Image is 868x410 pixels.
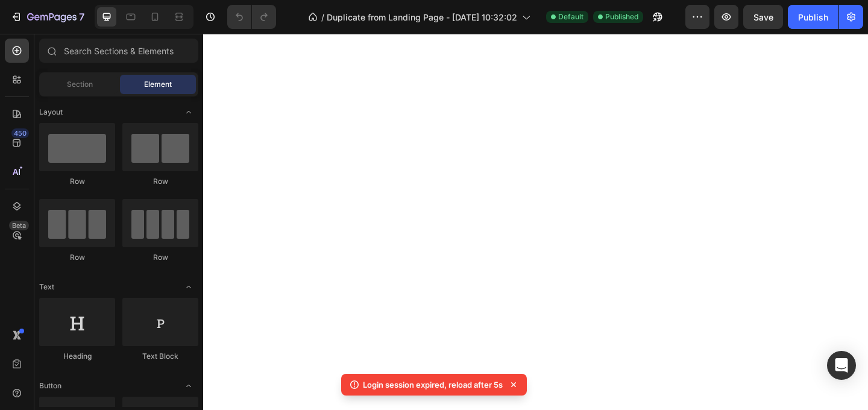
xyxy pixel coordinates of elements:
[227,5,276,29] div: Undo/Redo
[122,252,198,263] div: Row
[39,176,115,187] div: Row
[179,277,198,297] span: Toggle open
[179,102,198,122] span: Toggle open
[122,351,198,362] div: Text Block
[39,380,61,391] span: Button
[558,11,583,22] span: Default
[788,5,838,29] button: Publish
[743,5,783,29] button: Save
[179,376,198,396] span: Toggle open
[39,107,63,118] span: Layout
[363,379,503,391] p: Login session expired, reload after 5s
[39,39,198,63] input: Search Sections & Elements
[798,11,828,24] div: Publish
[122,176,198,187] div: Row
[39,252,115,263] div: Row
[67,79,93,90] span: Section
[203,34,868,410] iframe: Design area
[753,12,773,22] span: Save
[827,351,856,380] div: Open Intercom Messenger
[39,282,54,292] span: Text
[9,221,29,230] div: Beta
[321,11,324,24] span: /
[327,11,517,24] span: Duplicate from Landing Page - [DATE] 10:32:02
[39,351,115,362] div: Heading
[5,5,90,29] button: 7
[11,128,29,138] div: 450
[144,79,172,90] span: Element
[605,11,638,22] span: Published
[79,10,84,24] p: 7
